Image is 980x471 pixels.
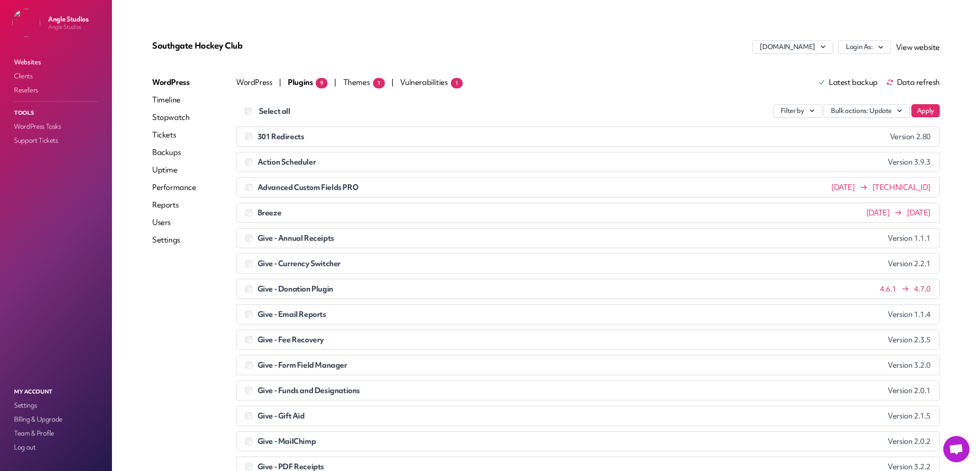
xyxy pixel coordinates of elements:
[279,77,281,87] span: |
[12,70,100,82] a: Clients
[888,310,931,319] span: Version 1.1.4
[831,183,931,192] span: [DATE] [TECHNICAL_ID]
[373,78,385,88] span: 1
[258,360,347,370] span: Give - Form Field Manager
[867,106,892,116] span: : Update
[888,158,931,166] span: Version 3.9.3
[258,436,316,446] span: Give - MailChimp
[258,385,360,395] span: Give - Funds and Designations
[888,437,931,446] span: Version 2.0.2
[12,134,100,147] a: Support Tickets
[152,165,196,175] a: Uptime
[400,77,462,87] span: Vulnerabilities
[880,285,931,293] span: 4.6.1 4.7.0
[911,104,940,117] button: Apply
[888,462,931,471] span: Version 3.2.2
[258,284,333,294] span: Give - Donation Plugin
[888,335,931,344] span: Version 2.3.5
[888,259,931,268] span: Version 2.2.1
[773,104,822,118] button: Filter by
[152,77,196,88] a: WordPress
[888,234,931,243] span: Version 1.1.1
[888,411,931,420] span: Version 2.1.5
[818,79,878,86] a: Latest backup
[12,427,100,439] a: Team & Profile
[451,78,463,88] span: 1
[152,40,415,51] p: Southgate Hockey Club
[316,78,328,88] span: 9
[12,56,100,68] a: Websites
[12,84,100,96] a: Resellers
[152,182,196,193] a: Performance
[12,120,100,133] a: WordPress Tasks
[12,386,100,397] p: My Account
[258,309,326,319] span: Give - Email Reports
[258,411,305,421] span: Give - Gift Aid
[152,235,196,245] a: Settings
[152,130,196,140] a: Tickets
[886,79,940,86] span: Data refresh
[12,413,100,425] a: Billing & Upgrade
[258,334,324,344] span: Give - Fee Recovery
[152,217,196,228] a: Users
[236,77,274,87] span: WordPress
[258,233,334,243] span: Give - Annual Receipts
[866,208,931,217] span: [DATE] [DATE]
[152,112,196,123] a: Stopwatch
[12,399,100,411] a: Settings
[152,147,196,158] a: Backups
[943,436,970,462] a: Open chat
[288,77,328,87] span: Plugins
[152,95,196,105] a: Timeline
[888,386,931,395] span: Version 2.0.1
[258,258,341,268] span: Give - Currency Switcher
[391,77,394,87] span: |
[334,77,336,87] span: |
[258,157,316,167] span: Action Scheduler
[259,106,290,116] label: Select all
[343,77,385,87] span: Themes
[890,132,931,141] span: Version 2.80
[896,42,940,52] a: View website
[752,40,833,54] button: [DOMAIN_NAME]
[12,107,100,119] p: Tools
[12,441,100,453] a: Log out
[258,131,304,141] span: 301 Redirects
[823,104,910,118] button: Bulk actions: Update
[258,182,359,192] span: Advanced Custom Fields PRO
[152,200,196,210] a: Reports
[48,15,88,24] p: Angle Studios
[838,40,891,54] button: Login As:
[888,361,931,369] span: Version 3.2.0
[258,207,282,218] span: Breeze
[48,24,88,31] p: Angle Studios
